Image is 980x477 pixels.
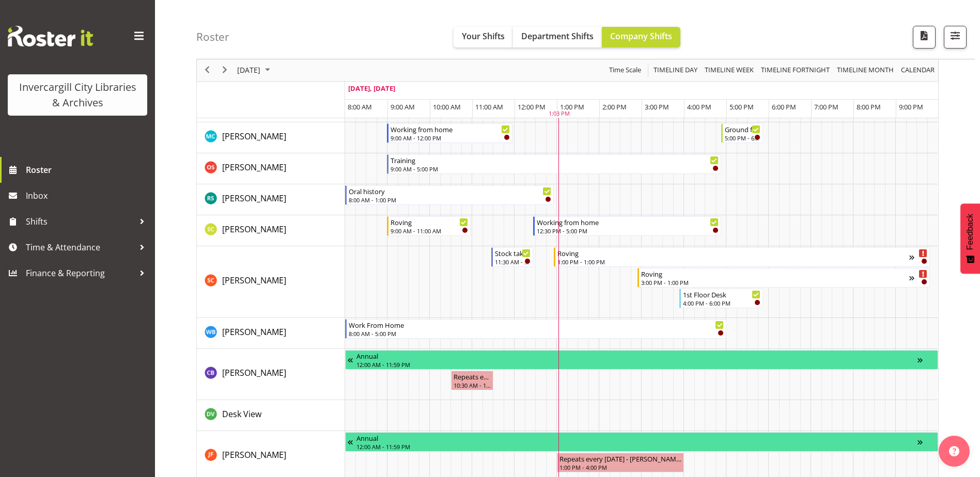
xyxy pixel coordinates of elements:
a: [PERSON_NAME] [222,161,286,173]
td: Michelle Cunningham resource [197,122,345,153]
span: 8:00 PM [857,102,881,112]
span: Department Shifts [521,30,594,42]
span: [PERSON_NAME] [222,131,286,142]
button: Fortnight [759,64,832,77]
div: 8:00 AM - 5:00 PM [349,329,724,338]
div: Oral history [349,186,551,196]
div: previous period [198,59,216,81]
button: Company Shifts [602,27,680,47]
div: Roving [391,217,468,227]
div: Invercargill City Libraries & Archives [18,79,137,110]
td: Desk View resource [197,400,345,431]
div: Stock taking [495,248,531,258]
div: Willem Burger"s event - Work From Home Begin From Tuesday, September 23, 2025 at 8:00:00 AM GMT+1... [345,319,726,339]
button: Filter Shifts [944,26,967,49]
div: 1st Floor Desk [683,289,760,299]
span: 7:00 PM [814,102,838,112]
img: help-xxl-2.png [949,446,959,456]
td: Serena Casey resource [197,246,345,318]
div: 11:30 AM - 12:30 PM [495,258,531,266]
span: Timeline Fortnight [760,64,831,77]
span: [DATE], [DATE] [348,84,395,93]
button: Your Shifts [454,27,513,47]
a: [PERSON_NAME] [222,274,286,287]
div: Annual [356,351,917,361]
td: Willem Burger resource [197,318,345,349]
div: 12:00 AM - 11:59 PM [356,442,917,451]
div: Serena Casey"s event - Stock taking Begin From Tuesday, September 23, 2025 at 11:30:00 AM GMT+12:... [491,247,533,267]
span: Timeline Week [704,64,755,77]
a: [PERSON_NAME] [222,130,286,142]
div: Serena Casey"s event - 1st Floor Desk Begin From Tuesday, September 23, 2025 at 4:00:00 PM GMT+12... [679,289,763,308]
a: [PERSON_NAME] [222,449,286,461]
div: Samuel Carter"s event - Roving Begin From Tuesday, September 23, 2025 at 9:00:00 AM GMT+12:00 End... [387,216,471,236]
span: [DATE] [236,64,261,77]
span: [PERSON_NAME] [222,162,286,173]
div: Samuel Carter"s event - Working from home Begin From Tuesday, September 23, 2025 at 12:30:00 PM G... [533,216,721,236]
span: calendar [900,64,936,77]
button: Previous [200,64,214,77]
span: Company Shifts [610,30,672,42]
div: Training [391,155,719,165]
span: 9:00 AM [391,102,415,112]
button: Time Scale [608,64,643,77]
div: 9:00 AM - 11:00 AM [391,227,468,235]
span: Your Shifts [462,30,505,42]
a: [PERSON_NAME] [222,367,286,379]
span: [PERSON_NAME] [222,449,286,460]
td: Samuel Carter resource [197,215,345,246]
div: 1:00 PM - 1:00 PM [557,258,909,266]
div: Roving [557,248,909,258]
div: Working from home [391,124,510,134]
td: Chris Broad resource [197,349,345,400]
div: 4:00 PM - 6:00 PM [683,299,760,307]
span: Time Scale [608,64,642,77]
div: 9:00 AM - 5:00 PM [391,165,719,173]
div: September 23, 2025 [234,59,276,81]
div: Roving [641,268,909,279]
div: Ground floor Help Desk [725,124,760,134]
span: Timeline Day [652,64,698,77]
button: Timeline Month [835,64,896,77]
div: 8:00 AM - 1:00 PM [349,196,551,204]
a: [PERSON_NAME] [222,326,286,338]
div: Annual [356,433,917,443]
span: [PERSON_NAME] [222,193,286,204]
div: Work From Home [349,320,724,330]
button: Timeline Day [652,64,699,77]
div: 12:30 PM - 5:00 PM [537,227,719,235]
a: Desk View [222,408,261,420]
span: Shifts [26,214,134,229]
button: Month [899,64,937,77]
div: Joanne Forbes"s event - Annual Begin From Monday, September 22, 2025 at 12:00:00 AM GMT+12:00 End... [345,432,938,452]
span: Feedback [966,214,975,250]
span: Inbox [26,188,150,203]
div: Chris Broad"s event - Annual Begin From Monday, September 15, 2025 at 12:00:00 AM GMT+12:00 Ends ... [345,350,938,370]
div: 3:00 PM - 1:00 PM [641,278,909,287]
span: Roster [26,162,150,178]
img: Rosterit website logo [8,26,93,46]
div: Rosie Stather"s event - Oral history Begin From Tuesday, September 23, 2025 at 8:00:00 AM GMT+12:... [345,185,554,205]
span: 5:00 PM [729,102,754,112]
div: Joanne Forbes"s event - Repeats every tuesday - Joanne Forbes Begin From Tuesday, September 23, 2... [557,453,684,472]
button: Next [218,64,232,77]
div: Serena Casey"s event - Roving Begin From Tuesday, September 23, 2025 at 3:00:00 PM GMT+12:00 Ends... [637,268,930,288]
span: [PERSON_NAME] [222,224,286,235]
button: Feedback - Show survey [960,203,980,274]
span: [PERSON_NAME] [222,275,286,286]
div: Repeats every [DATE] - [PERSON_NAME] [559,453,681,464]
a: [PERSON_NAME] [222,223,286,235]
div: 9:00 AM - 12:00 PM [391,134,510,142]
button: Department Shifts [513,27,602,47]
span: Desk View [222,408,261,420]
div: Working from home [537,217,719,227]
div: Michelle Cunningham"s event - Ground floor Help Desk Begin From Tuesday, September 23, 2025 at 5:... [721,123,763,143]
div: 12:00 AM - 11:59 PM [356,360,917,369]
span: 9:00 PM [899,102,923,112]
h4: Roster [196,31,229,43]
td: Olivia Stanley resource [197,153,345,184]
span: 11:00 AM [475,102,503,112]
span: 12:00 PM [518,102,546,112]
span: 10:00 AM [433,102,461,112]
button: September 2025 [236,64,275,77]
